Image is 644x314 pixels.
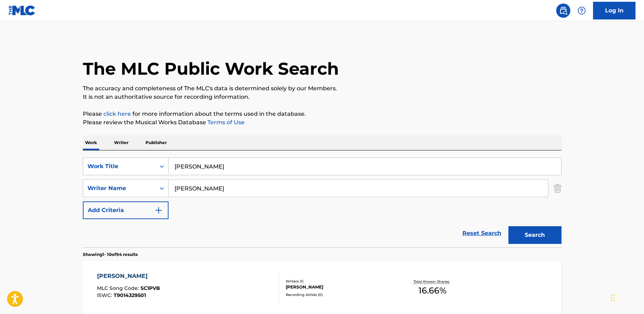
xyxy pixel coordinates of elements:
[554,179,562,197] img: Delete Criterion
[83,135,99,150] p: Work
[83,158,562,247] form: Search Form
[141,285,160,291] span: SC1PVB
[97,272,160,280] div: [PERSON_NAME]
[83,110,562,118] p: Please for more information about the terms used in the database.
[87,162,151,171] div: Work Title
[556,4,570,18] a: Public Search
[154,206,163,215] img: 9d2ae6d4665cec9f34b9.svg
[575,4,589,18] div: Help
[593,2,636,19] a: Log In
[286,292,393,297] div: Recording Artists ( 0 )
[609,280,644,314] iframe: Chat Widget
[559,6,568,15] img: search
[83,251,138,258] p: Showing 1 - 10 of 94 results
[8,5,36,16] img: MLC Logo
[83,93,562,101] p: It is not an authoritative source for recording information.
[459,225,505,241] a: Reset Search
[414,279,451,284] p: Total Known Shares:
[611,287,615,308] div: Drag
[97,292,114,298] span: ISWC :
[83,84,562,93] p: The accuracy and completeness of The MLC's data is determined solely by our Members.
[577,6,586,15] img: help
[83,58,339,79] h1: The MLC Public Work Search
[114,292,146,298] span: T9014329501
[112,135,131,150] p: Writer
[206,119,245,126] a: Terms of Use
[87,184,151,193] div: Writer Name
[97,285,141,291] span: MLC Song Code :
[286,279,393,284] div: Writers ( 1 )
[418,284,446,297] span: 16.66 %
[83,201,169,219] button: Add Criteria
[286,284,393,290] div: [PERSON_NAME]
[508,226,562,244] button: Search
[103,110,131,117] a: click here
[143,135,169,150] p: Publisher
[83,118,562,127] p: Please review the Musical Works Database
